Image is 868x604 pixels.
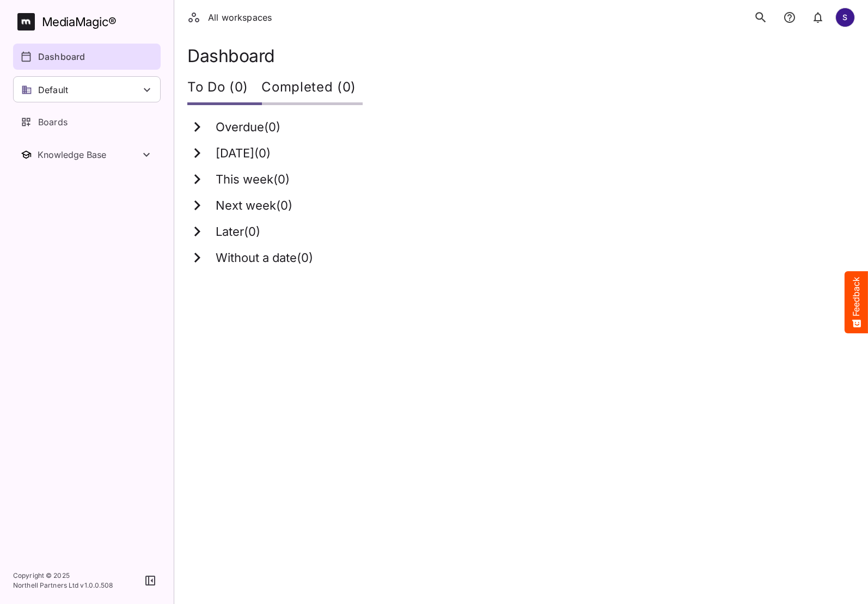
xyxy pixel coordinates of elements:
[807,6,829,29] button: notifications
[216,147,271,161] h3: [DATE] ( 0 )
[779,6,800,29] button: notifications
[38,149,140,160] div: Knowledge Base
[216,251,313,265] h3: Without a date ( 0 )
[42,13,117,31] div: MediaMagic ®
[187,46,855,66] h1: Dashboard
[216,225,260,239] h3: Later ( 0 )
[216,199,292,213] h3: Next week ( 0 )
[13,581,113,590] p: Northell Partners Ltd v 1.0.0.508
[216,120,280,135] h3: Overdue ( 0 )
[38,115,68,129] p: Boards
[845,271,868,333] button: Feedback
[749,6,772,29] button: search
[17,13,161,30] a: MediaMagic®
[38,83,68,96] p: Default
[216,173,290,187] h3: This week ( 0 )
[187,72,261,105] div: To Do (0)
[13,571,113,581] p: Copyright © 2025
[13,142,161,168] nav: Knowledge Base
[13,44,161,70] a: Dashboard
[38,50,85,63] p: Dashboard
[13,142,161,168] button: Toggle Knowledge Base
[13,109,161,135] a: Boards
[261,72,363,105] div: Completed (0)
[835,8,855,27] div: S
